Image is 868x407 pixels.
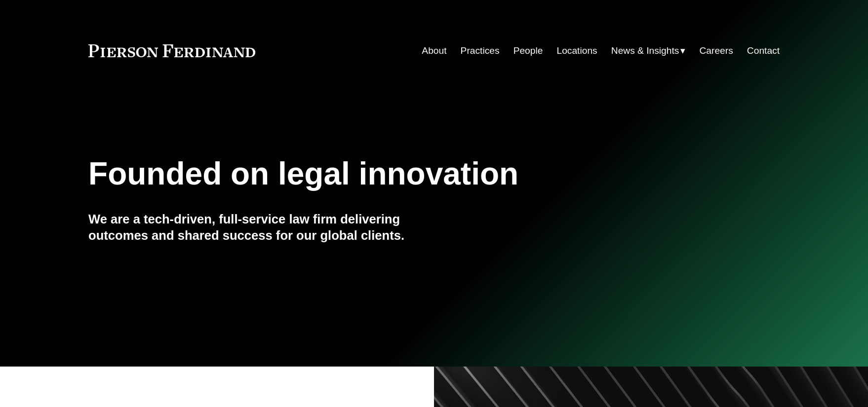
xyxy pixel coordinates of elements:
a: People [513,41,543,60]
a: About [422,41,446,60]
a: Contact [747,41,780,60]
a: Careers [699,41,733,60]
h1: Founded on legal innovation [88,156,665,192]
span: News & Insights [611,42,679,60]
a: Practices [461,41,500,60]
h4: We are a tech-driven, full-service law firm delivering outcomes and shared success for our global... [88,211,434,243]
a: Locations [557,41,597,60]
a: folder dropdown [611,41,686,60]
